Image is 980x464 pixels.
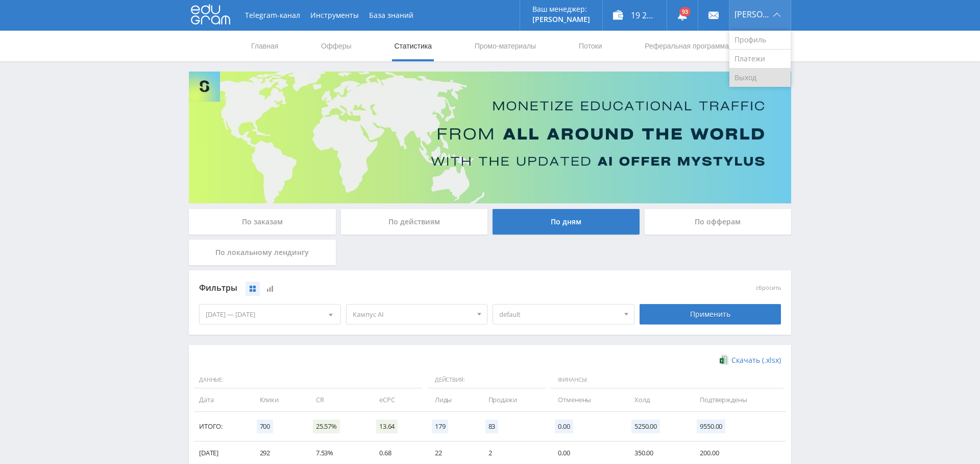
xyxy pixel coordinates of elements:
td: Подтверждены [690,388,786,411]
span: 0.00 [555,420,573,433]
td: CR [306,388,369,411]
span: 9550.00 [697,420,725,433]
td: Холд [624,388,690,411]
span: Данные: [194,372,422,389]
span: Скачать (.xlsx) [731,356,781,364]
td: Клики [250,388,306,411]
span: 5250.00 [631,420,660,433]
div: По локальному лендингу [189,240,336,265]
span: [PERSON_NAME] [734,10,770,18]
a: Скачать (.xlsx) [720,355,781,365]
span: Финансы: [550,372,783,389]
div: По дням [493,209,640,235]
a: Статистика [393,31,433,61]
div: По действиям [341,209,488,235]
td: Лиды [425,388,478,411]
span: default [499,305,619,324]
a: Выход [729,68,791,87]
img: Banner [189,72,791,203]
p: [PERSON_NAME] [532,15,590,24]
div: Фильтры [199,281,634,296]
a: Офферы [320,31,353,61]
img: xlsx [720,355,728,365]
a: Главная [250,31,279,61]
div: Применить [640,304,781,324]
td: Итого: [194,412,250,442]
td: Отменены [548,388,624,411]
a: Профиль [729,31,791,50]
p: Ваш менеджер: [532,5,590,13]
span: 700 [257,420,274,433]
td: eCPC [369,388,425,411]
span: Кампус AI [353,305,472,324]
a: Платежи [729,50,791,68]
a: Реферальная программа [644,31,730,61]
span: 13.64 [376,420,398,433]
a: Потоки [578,31,603,61]
td: Продажи [478,388,548,411]
div: По заказам [189,209,336,235]
td: Дата [194,388,250,411]
a: Промо-материалы [474,31,537,61]
span: 83 [485,420,499,433]
span: 179 [432,420,449,433]
div: По офферам [645,209,792,235]
button: сбросить [756,285,781,291]
div: [DATE] — [DATE] [200,305,340,324]
span: Действия: [427,372,546,389]
span: 25.57% [313,420,340,433]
